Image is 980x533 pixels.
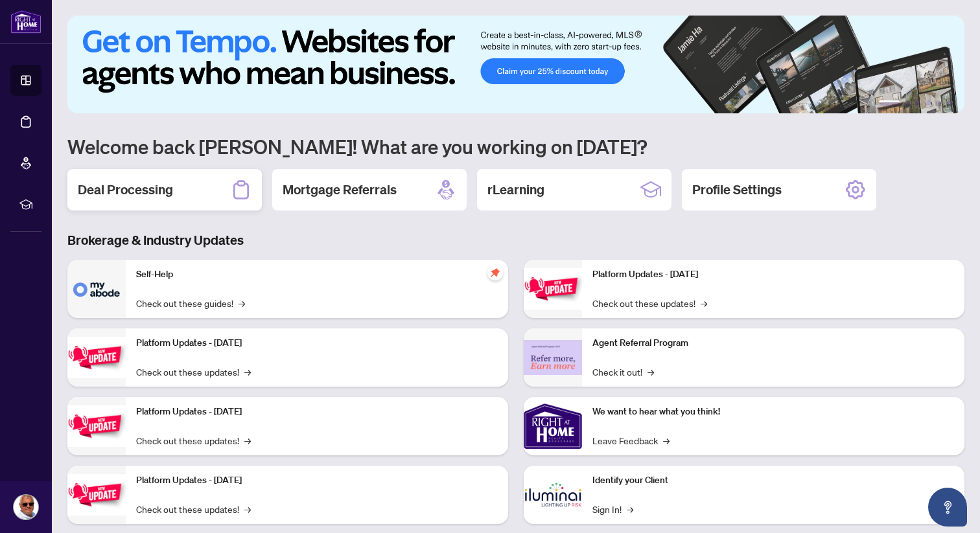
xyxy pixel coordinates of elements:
span: → [239,296,245,310]
p: Agent Referral Program [592,336,954,350]
button: 2 [905,100,910,106]
img: Platform Updates - July 8, 2025 [67,474,126,515]
button: 5 [936,100,941,106]
h2: Mortgage Referrals [283,181,397,199]
h2: Deal Processing [78,181,173,199]
span: → [244,502,251,516]
img: Self-Help [67,260,126,318]
span: → [647,365,654,379]
span: pushpin [487,265,503,280]
img: Profile Icon [14,495,38,519]
p: Platform Updates - [DATE] [136,336,498,350]
p: Platform Updates - [DATE] [592,267,954,282]
a: Leave Feedback→ [592,433,670,448]
h2: rLearning [487,181,544,199]
a: Check it out!→ [592,365,654,379]
span: → [244,365,251,379]
span: → [701,296,707,310]
a: Check out these updates!→ [592,296,707,310]
h1: Welcome back [PERSON_NAME]! What are you working on [DATE]? [67,134,964,159]
button: 3 [915,100,920,106]
a: Check out these updates!→ [136,365,251,379]
img: Agent Referral Program [524,340,582,376]
button: 6 [946,100,951,106]
span: → [663,433,670,448]
h3: Brokerage & Industry Updates [67,231,964,249]
img: We want to hear what you think! [524,397,582,455]
img: Slide 0 [67,16,964,113]
img: Platform Updates - September 16, 2025 [67,337,126,378]
button: Open asap [928,488,967,527]
p: Self-Help [136,267,498,282]
button: 4 [926,100,931,106]
img: Identify your Client [524,466,582,524]
button: 1 [879,100,900,106]
span: → [627,502,633,516]
img: Platform Updates - June 23, 2025 [524,268,582,309]
p: Platform Updates - [DATE] [136,405,498,419]
a: Check out these updates!→ [136,502,251,516]
a: Check out these updates!→ [136,433,251,448]
a: Check out these guides!→ [136,296,245,310]
img: Platform Updates - July 21, 2025 [67,405,126,446]
p: We want to hear what you think! [592,405,954,419]
span: → [244,433,251,448]
p: Identify your Client [592,473,954,488]
h2: Profile Settings [692,181,782,199]
img: logo [10,10,41,34]
a: Sign In!→ [592,502,633,516]
p: Platform Updates - [DATE] [136,473,498,488]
